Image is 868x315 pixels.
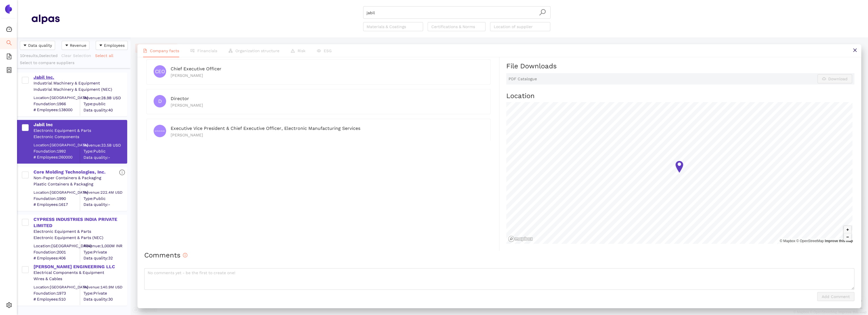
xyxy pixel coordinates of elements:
span: Employees [104,42,125,48]
span: Data quality: - [83,155,127,160]
button: caret-downData quality [20,41,55,50]
button: caret-downEmployees [96,41,128,50]
span: Type: Private [83,290,127,296]
span: # Employees: 260000 [34,155,80,160]
div: [PERSON_NAME] [171,102,484,108]
span: eye [317,49,321,53]
div: Select to compare suppliers [20,60,128,66]
span: EVP&CEOEMS [155,129,165,133]
span: Type: Public [83,149,127,154]
span: Director [171,96,189,101]
h2: Comments [144,251,854,260]
span: Type: Public [83,196,127,201]
span: Financials [197,48,217,53]
span: warning [291,49,295,53]
canvas: Map [506,102,852,244]
span: Company facts [150,48,179,53]
div: Electronic Equipment & Parts (NEC) [34,235,127,240]
span: apartment [229,49,233,53]
div: Revenue: 1,000M INR [83,243,127,249]
span: ESG [324,48,332,53]
span: caret-down [99,43,103,48]
div: Revenue: 222.4M USD [83,190,127,195]
button: Zoom out [844,233,851,241]
button: caret-downRevenue [62,41,89,50]
div: Electronic Equipment & Parts [34,128,127,134]
span: fund-view [191,49,194,53]
span: Chief Executive Officer [171,66,221,71]
div: [PERSON_NAME] ENGINEERING LLC [34,264,127,270]
span: Foundation: 1973 [34,290,80,296]
div: Jabil Inc [34,122,127,128]
span: caret-down [65,43,69,48]
div: Electrical Components & Equipment [34,270,127,276]
button: Zoom in [844,226,851,233]
span: # Employees: 406 [34,255,80,261]
div: Non-Paper Containers & Packaging [34,175,127,181]
span: search [6,38,12,49]
span: container [6,65,12,77]
span: # Employees: 138000 [34,107,80,113]
button: Clear Selection [61,51,95,60]
div: Core Molding Technologies, Inc. [34,169,119,175]
span: Foundation: 2001 [34,249,80,255]
span: Foundation: 1990 [34,196,80,201]
h2: File Downloads [506,62,854,71]
span: Select all [95,52,113,59]
div: Wires & Cables [34,276,127,282]
span: setting [6,300,12,312]
span: CEO [155,65,165,77]
div: Jabil Inc. [34,74,127,81]
span: dashboard [6,24,12,36]
button: close [848,44,861,57]
div: Industrial Machinery & Equipment (NEC) [34,87,127,92]
span: Data quality: - [83,202,127,208]
div: CYPRESS INDUSTRIES INDIA PRIVATE LIMITED [34,216,127,229]
div: Location: [GEOGRAPHIC_DATA] [34,95,80,100]
div: [PERSON_NAME] [171,132,484,138]
div: Revenue: 140.9M USD [83,284,127,289]
a: Mapbox logo [508,236,533,242]
span: caret-down [23,43,27,48]
span: # Employees: 1617 [34,202,80,208]
span: Type: Private [83,249,127,255]
span: # Employees: 510 [34,297,80,302]
button: Select all [95,51,117,60]
span: close [853,48,857,52]
span: Data quality: 32 [83,255,127,261]
span: Executive Vice President & Chief Executive Officer, Electronic Manufacturing Services [171,126,360,131]
span: file-add [6,52,12,63]
h2: Location [506,91,854,101]
div: Location: [GEOGRAPHIC_DATA] [34,142,80,147]
span: Type: public [83,101,127,107]
img: Logo [4,5,13,14]
div: Plastic Containers & Packaging [34,181,127,187]
span: Foundation: 1966 [34,101,80,107]
span: D [158,95,162,107]
span: Foundation: 1992 [34,148,80,154]
span: info-circle [183,253,187,257]
span: info-circle [119,170,125,175]
span: Data quality: 40 [83,107,127,113]
div: Location: [GEOGRAPHIC_DATA] [34,243,80,249]
div: [PERSON_NAME] [171,72,484,79]
button: Add Comment [817,292,854,301]
div: Industrial Machinery & Equipment [34,81,127,86]
span: file-text [143,49,147,53]
div: Electronic Equipment & Parts [34,229,127,234]
span: 10 results, 0 selected [20,53,58,58]
div: Electronic Components [34,134,127,140]
span: Organization structure [235,48,279,53]
img: Homepage [31,12,60,26]
span: PDF Catalogue [509,76,537,82]
span: Risk [298,48,306,53]
span: Data quality [28,42,52,48]
div: Location: [GEOGRAPHIC_DATA] [34,284,80,289]
div: Revenue: 33.5B USD [83,142,127,148]
div: Revenue: 28.9B USD [83,95,127,101]
div: Location: [GEOGRAPHIC_DATA] [34,190,80,195]
span: search [539,9,546,16]
span: Data quality: 30 [83,297,127,302]
span: Revenue [70,42,86,48]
